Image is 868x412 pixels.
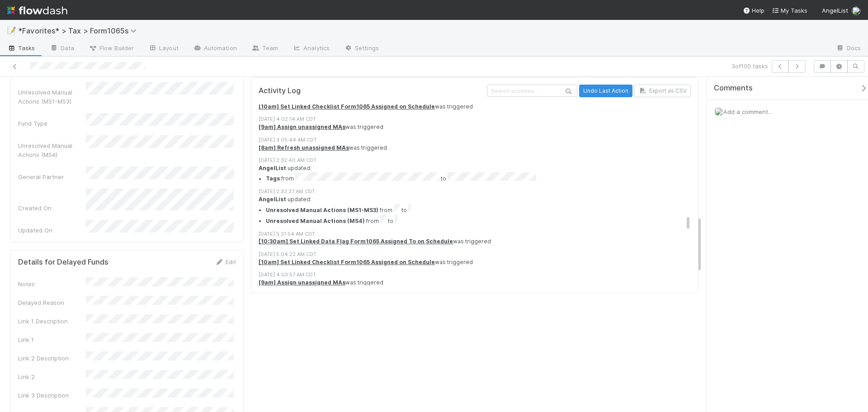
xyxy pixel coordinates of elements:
[714,107,723,116] img: avatar_37569647-1c78-4889-accf-88c08d42a236.png
[186,42,244,56] a: Automation
[259,259,435,265] a: [10am] Set Linked Checklist Form1065 Assigned on Schedule
[266,207,378,213] strong: Unresolved Manual Actions (MS1-MS3)
[18,226,86,235] div: Updated On
[259,258,698,266] div: was triggered
[7,27,16,34] span: 📝
[259,164,698,183] div: updated:
[89,43,134,52] span: Flow Builder
[18,258,108,267] h5: Details for Delayed Funds
[18,354,86,363] div: Link 2 Description
[259,144,349,151] a: [8am] Refresh unassigned MAs
[18,335,86,344] div: Link 1
[259,136,698,144] div: [DATE] 3:05:44 AM CDT
[18,26,141,35] span: *Favorites* > Tax > Form1065s
[18,279,86,289] div: Notes
[259,279,345,286] a: [9am] Assign unassigned MAs
[259,279,698,287] div: was triggered
[259,188,698,195] div: [DATE] 2:32:37 AM CDT
[259,123,698,131] div: was triggered
[266,218,365,224] strong: Unresolved Manual Actions (MS4)
[18,317,86,326] div: Link 1 Description
[7,43,35,52] span: Tasks
[81,42,141,56] a: Flow Builder
[18,119,86,128] div: Fund Type
[266,175,280,182] strong: Tags
[259,238,453,245] a: [10:30am] Set Linked Data Flag Form1065 Assigned To on Schedule
[259,230,698,238] div: [DATE] 5:31:54 AM CDT
[266,204,698,215] li: from to
[259,237,698,246] div: was triggered
[141,42,186,56] a: Layout
[772,6,807,15] a: My Tasks
[772,7,807,14] span: My Tasks
[18,172,86,181] div: General Partner
[259,196,286,203] strong: AngelList
[215,258,236,265] a: Edit
[7,3,67,18] img: logo-inverted-e16ddd16eac7371096b0.svg
[18,141,86,159] div: Unresolved Manual Actions (MS4)
[487,85,577,97] input: Search activities...
[259,123,345,130] a: [9am] Assign unassigned MAs
[266,172,698,183] li: from to
[18,391,86,400] div: Link 3 Description
[285,42,337,56] a: Analytics
[244,42,285,56] a: Team
[634,85,691,97] button: Export as CSV
[266,215,698,226] li: from to
[259,156,698,164] div: [DATE] 2:32:40 AM CDT
[259,271,698,279] div: [DATE] 4:03:57 AM CDT
[743,6,764,15] div: Help
[259,103,698,111] div: was triggered
[42,42,81,56] a: Data
[337,42,386,56] a: Settings
[18,88,86,106] div: Unresolved Manual Actions (MS1-MS3)
[579,85,632,97] button: Undo Last Action
[714,84,753,93] span: Comments
[259,251,698,258] div: [DATE] 5:04:22 AM CDT
[259,115,698,123] div: [DATE] 4:02:14 AM CDT
[18,372,86,381] div: Link 2
[259,165,286,171] strong: AngelList
[731,62,768,71] span: 3 of 100 tasks
[259,86,485,95] h5: Activity Log
[723,108,772,115] span: Add a comment...
[852,6,861,15] img: avatar_37569647-1c78-4889-accf-88c08d42a236.png
[822,7,848,14] span: AngelList
[829,42,868,56] a: Docs
[259,103,435,110] a: [10am] Set Linked Checklist Form1065 Assigned on Schedule
[259,195,698,225] div: updated:
[18,298,86,307] div: Delayed Reason
[18,204,86,213] div: Created On
[259,144,698,152] div: was triggered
